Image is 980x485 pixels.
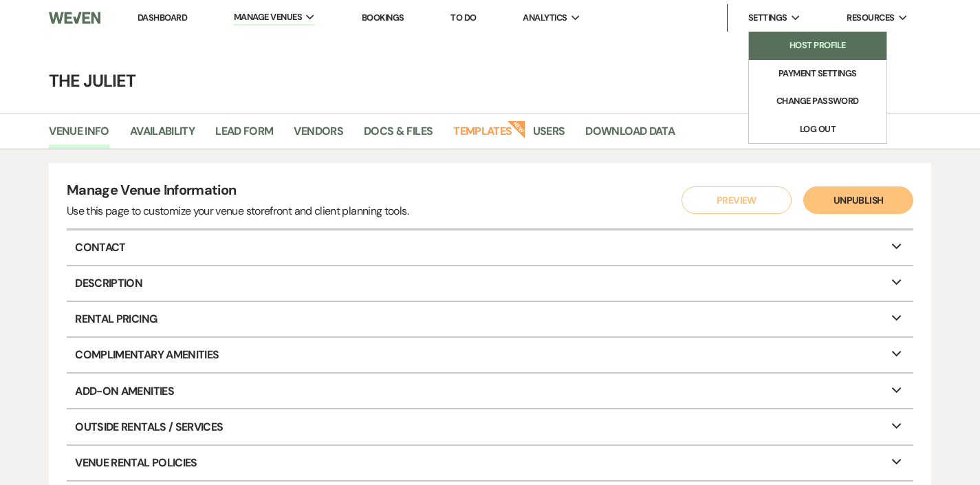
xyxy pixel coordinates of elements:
[67,446,913,480] p: Venue Rental Policies
[450,12,476,23] a: To Do
[847,11,894,25] span: Resources
[748,11,787,25] span: Settings
[67,230,913,265] p: Contact
[756,39,880,52] li: Host Profile
[749,87,886,115] a: Change Password
[67,266,913,301] p: Description
[533,122,565,149] a: Users
[234,10,302,24] span: Manage Venues
[67,409,913,444] p: Outside Rentals / Services
[138,12,187,23] a: Dashboard
[507,119,526,138] strong: New
[67,302,913,336] p: Rental Pricing
[749,116,886,143] a: Log Out
[749,60,886,87] a: Payment Settings
[67,374,913,408] p: Add-On Amenities
[682,186,792,214] button: Preview
[364,122,433,149] a: Docs & Files
[130,122,195,149] a: Availability
[49,3,100,32] img: Weven Logo
[67,338,913,372] p: Complimentary Amenities
[67,180,409,203] h4: Manage Venue Information
[585,122,675,149] a: Download Data
[67,203,409,219] div: Use this page to customize your venue storefront and client planning tools.
[756,94,880,108] li: Change Password
[756,67,880,80] li: Payment Settings
[362,12,404,23] a: Bookings
[49,122,109,149] a: Venue Info
[749,32,886,59] a: Host Profile
[215,122,273,149] a: Lead Form
[523,11,567,25] span: Analytics
[803,186,913,214] button: Unpublish
[678,186,788,214] a: Preview
[294,122,343,149] a: Vendors
[453,122,512,149] a: Templates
